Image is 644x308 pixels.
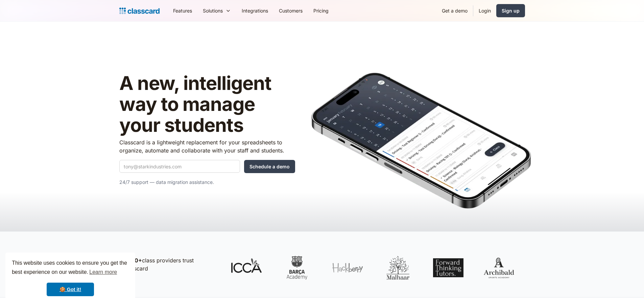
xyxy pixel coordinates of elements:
a: Pricing [308,3,334,18]
a: Login [473,3,496,18]
form: Quick Demo Form [119,160,295,173]
div: Solutions [203,7,223,14]
div: Solutions [197,3,236,18]
a: dismiss cookie message [47,283,94,296]
a: Get a demo [436,3,473,18]
h1: A new, intelligent way to manage your students [119,73,295,136]
a: Features [168,3,197,18]
p: Classcard is a lightweight replacement for your spreadsheets to organize, automate and collaborat... [119,138,295,155]
input: tony@starkindustries.com [119,160,240,173]
a: Customers [273,3,308,18]
a: Logo [119,6,160,16]
p: 24/7 support — data migration assistance. [119,178,295,186]
p: class providers trust Classcard [123,256,217,273]
a: learn more about cookies [88,267,118,277]
a: Integrations [236,3,273,18]
span: This website uses cookies to ensure you get the best experience on our website. [12,259,129,277]
a: Sign up [496,4,525,17]
div: cookieconsent [5,253,135,303]
div: Sign up [502,7,520,14]
input: Schedule a demo [244,160,295,173]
